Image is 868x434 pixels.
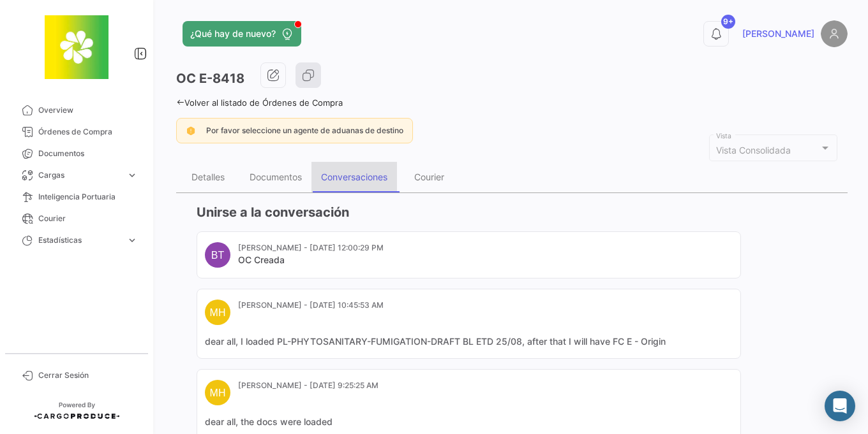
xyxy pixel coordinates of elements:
[183,21,301,47] button: ¿Qué hay de nuevo?
[38,105,138,116] span: Overview
[126,235,138,246] span: expand_more
[38,148,138,159] span: Documentos
[10,186,143,208] a: Inteligencia Portuaria
[38,213,138,224] span: Courier
[250,171,302,182] div: Documentos
[742,27,814,40] span: [PERSON_NAME]
[205,242,230,268] div: BT
[38,370,138,381] span: Cerrar Sesión
[10,208,143,229] a: Courier
[205,416,733,428] mat-card-content: dear all, the docs were loaded
[238,242,384,254] mat-card-subtitle: [PERSON_NAME] - [DATE] 12:00:29 PM
[191,171,225,182] div: Detalles
[205,380,230,405] div: MH
[38,170,121,181] span: Cargas
[716,145,791,156] span: Vista Consolidada
[176,98,343,108] a: Volver al listado de Órdenes de Compra
[206,126,403,135] span: Por favor seleccione un agente de aduanas de destino
[238,300,384,311] mat-card-subtitle: [PERSON_NAME] - [DATE] 10:45:53 AM
[38,191,138,203] span: Inteligencia Portuaria
[10,121,143,143] a: Órdenes de Compra
[821,20,848,47] img: placeholder-user.png
[176,69,244,87] h3: OC E-8418
[825,391,855,421] div: Abrir Intercom Messenger
[197,203,837,221] h3: Unirse a la conversación
[238,254,384,266] mat-card-title: OC Creada
[190,27,276,40] span: ¿Qué hay de nuevo?
[38,235,121,246] span: Estadísticas
[38,126,138,138] span: Órdenes de Compra
[205,300,230,325] div: MH
[321,171,387,182] div: Conversaciones
[414,171,444,182] div: Courier
[45,15,108,79] img: 8664c674-3a9e-46e9-8cba-ffa54c79117b.jfif
[205,335,733,348] mat-card-content: dear all, I loaded PL-PHYTOSANITARY-FUMIGATION-DRAFT BL ETD 25/08, after that I will have FC E - ...
[238,380,378,391] mat-card-subtitle: [PERSON_NAME] - [DATE] 9:25:25 AM
[10,143,143,164] a: Documentos
[126,170,138,181] span: expand_more
[10,99,143,121] a: Overview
